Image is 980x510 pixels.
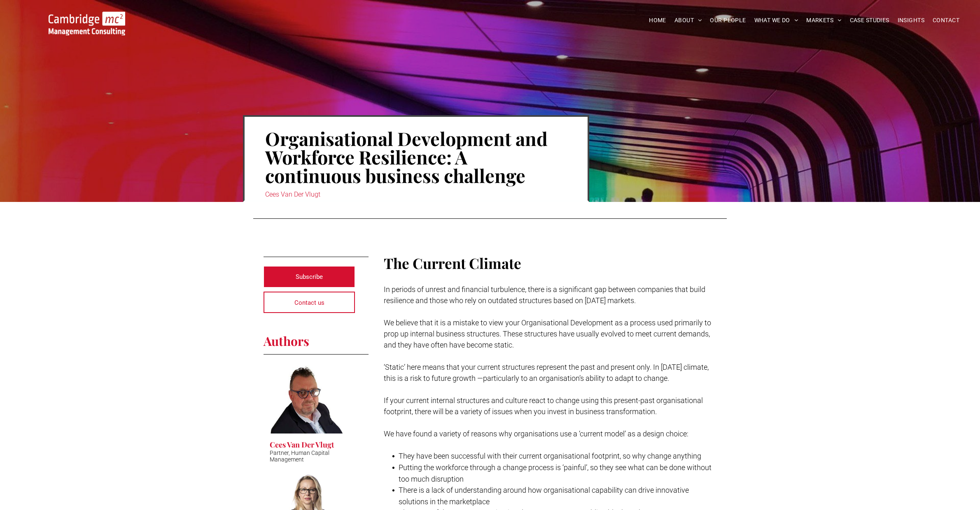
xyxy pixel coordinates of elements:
[706,14,750,27] a: OUR PEOPLE
[399,452,701,460] span: They have been successful with their current organisational footprint, so why change anything
[49,12,125,35] img: Go to Homepage
[384,363,709,382] span: ‘Static’ here means that your current structures represent the past and present only. In [DATE] c...
[384,318,711,349] span: We believe that it is a mistake to view your Organisational Development as a process used primari...
[750,14,803,27] a: WHAT WE DO
[270,450,343,463] p: Partner, Human Capital Management
[264,292,355,313] a: Contact us
[384,429,688,438] span: We have found a variety of reasons why organisations use a ‘current model’ as a design choice:
[296,267,323,287] span: Subscribe
[846,14,894,27] a: CASE STUDIES
[399,463,712,483] span: Putting the workforce through a change process is ‘painful’, so they see what can be done without...
[294,292,324,313] span: Contact us
[384,396,703,416] span: If your current internal structures and culture react to change using this present-past organisat...
[802,14,845,27] a: MARKETS
[264,333,309,349] span: Authors
[399,486,689,506] span: There is a lack of understanding around how organisational capability can drive innovative soluti...
[894,14,929,27] a: INSIGHTS
[265,189,567,200] div: Cees Van Der Vlugt
[265,128,567,185] h1: Organisational Development and Workforce Resilience: A continuous business challenge
[264,364,349,433] a: Cees Van Der Vlugt
[929,14,964,27] a: CONTACT
[384,285,705,305] span: In periods of unrest and financial turbulence, there is a significant gap between companies that ...
[264,266,355,287] a: Subscribe
[270,440,334,450] h3: Cees Van Der Vlugt
[670,14,706,27] a: ABOUT
[645,14,670,27] a: HOME
[384,253,521,273] span: The Current Climate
